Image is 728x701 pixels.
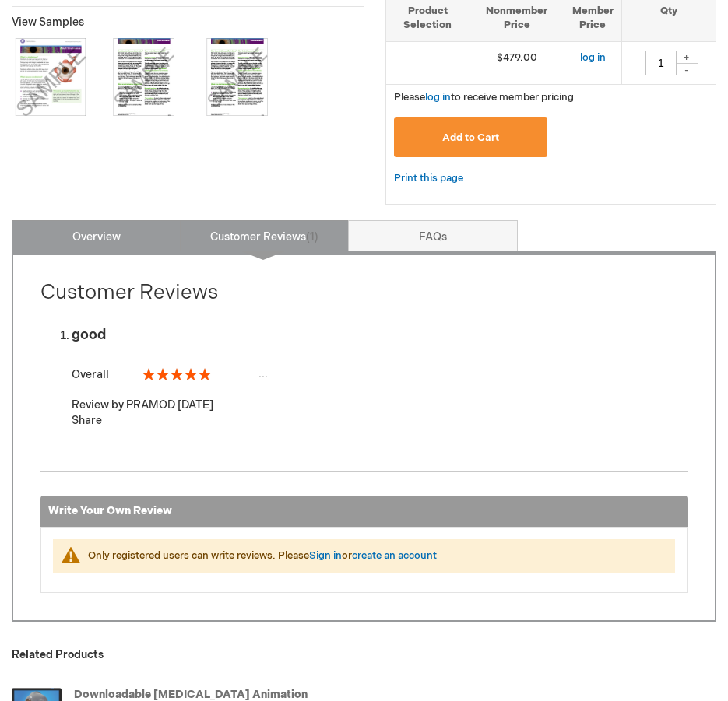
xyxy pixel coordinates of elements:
strong: Customer Reviews [40,281,218,305]
a: log in [425,91,451,103]
span: Share [72,414,102,427]
a: Print this page [394,169,463,188]
button: Add to Cart [394,117,548,157]
div: ... [72,366,688,382]
img: Click to view [105,38,183,116]
span: Review by [72,398,124,412]
a: Overview [12,220,181,251]
img: Click to view [12,38,90,116]
div: good [72,328,688,343]
p: View Samples [12,15,364,30]
span: Please to receive member pricing [394,91,574,103]
strong: PRAMOD [126,398,175,412]
time: [DATE] [178,398,213,412]
span: Add to Cart [442,131,499,144]
a: FAQs [348,220,517,251]
span: 1 [306,230,318,244]
img: Click to view [199,38,276,116]
strong: Related Products [12,648,104,661]
a: Sign in [309,549,342,562]
td: $479.00 [470,41,564,84]
div: - [675,63,698,75]
div: 100% [142,368,211,380]
div: Only registered users can write reviews. Please or [88,549,659,563]
a: create an account [352,549,437,562]
div: + [675,51,698,64]
input: Qty [645,51,677,75]
a: Customer Reviews1 [180,220,349,251]
span: Overall [72,368,109,381]
a: log in [580,51,606,64]
strong: Write Your Own Review [48,504,172,517]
